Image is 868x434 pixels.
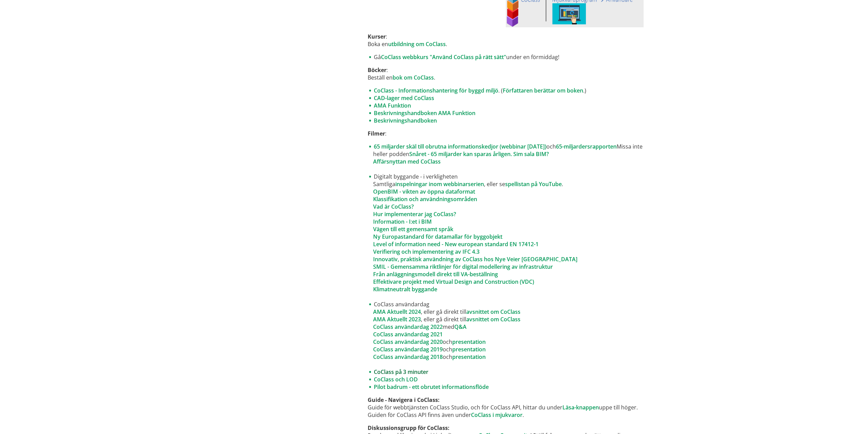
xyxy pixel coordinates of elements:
[374,87,498,94] a: CoClass - Informationshantering för byggd miljö
[373,195,477,203] a: Klassifikation och användningsområden
[373,263,553,270] a: SMIL - Gemensamma riktlinjer för digital modellering av infrastruktur
[373,331,443,338] a: CoClass användardag 2021
[393,74,434,81] a: bok om CoClass
[373,218,432,225] a: Information - I:et i BIM
[373,255,577,263] a: Innovativ, praktisk användning av CoClass hos Nye Veier [GEOGRAPHIC_DATA]
[368,130,385,137] strong: Filmer
[374,383,489,391] a: Pilot badrum - ett obrutet informationsflöde
[373,323,443,331] a: CoClass användardag 2022
[368,66,644,81] p: : Beställ en .
[503,87,583,94] a: Författaren berättar om boken
[373,278,534,285] a: Effektivare projekt med Virtual Design and Construction (VDC)
[373,316,421,323] a: AMA Aktuellt 2023
[368,173,644,300] li: Digitalt byggande - i verkligheten Samtliga , eller se .
[374,109,475,117] a: Beskrivningshandboken AMA Funktion
[373,203,414,210] a: Vad är CoClass?
[373,285,437,293] a: Klimatneutralt byggande
[373,346,443,353] a: CoClass användardag 2019
[373,233,502,240] a: Ny Europastandard för datamallar för byggobjekt
[466,308,520,316] a: avsnittet om CoClass
[556,143,617,150] a: 65-miljardersrapporten
[409,150,549,158] a: Snåret - 65 miljarder kan sparas årligen. Sim sala BIM?
[381,53,506,61] a: CoClass webbkurs "Använd CoClass på rätt sätt"
[454,323,467,331] a: Q&A
[452,346,486,353] a: presentation
[368,396,644,419] p: Guide för webbtjänsten CoClass Studio, och för CoClass API, hittar du under uppe till höger. Guid...
[368,87,644,94] li: . ( .)
[374,102,411,109] a: AMA Funktion
[562,404,599,411] a: Läsa-knappen
[466,316,520,323] a: avsnittet om CoClass
[374,117,437,124] a: Beskrivningshandboken
[452,353,486,361] a: presentation
[373,270,498,278] a: Från anläggningsmodell direkt till VA-beställning
[374,143,546,150] a: 65 miljarder skäl till obrutna informationskedjor (webbinar [DATE])
[373,248,480,255] a: Verifiering och implementering av IFC 4.3
[373,308,421,316] a: AMA Aktuellt 2024
[368,130,644,137] p: :
[368,33,386,40] strong: Kurser
[368,33,644,48] p: : Boka en .
[373,210,456,218] a: Hur implementerar jag CoClass?
[368,143,644,173] li: och Missa inte heller podden
[388,40,446,48] a: utbildning om CoClass
[505,180,562,188] a: spellistan på YouTube
[374,376,418,383] a: CoClass och LOD
[374,368,428,376] a: CoClass på 3 minuter
[368,300,644,368] li: CoClass användardag , eller gå direkt till , eller gå direkt till med och och och
[368,424,450,432] strong: Diskussionsgrupp för CoClass:
[471,411,523,419] a: CoClass i mjukvaror
[373,225,453,233] a: Vägen till ett gemensamt språk
[395,180,484,188] a: inspelningar inom webbinarserien
[373,188,475,195] a: OpenBIM - vikten av öppna dataformat
[373,353,443,361] a: CoClass användardag 2018
[368,396,440,404] strong: Guide - Navigera i CoClass:
[368,66,386,74] strong: Böcker
[373,338,443,346] a: CoClass användardag 2020
[373,158,441,165] a: Affärsnyttan med CoClass
[452,338,486,346] a: presentation
[368,53,644,61] li: Gå under en förmiddag!
[374,94,434,102] a: CAD-lager med CoClass
[373,240,539,248] a: Level of information need - New european standard EN 17412-1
